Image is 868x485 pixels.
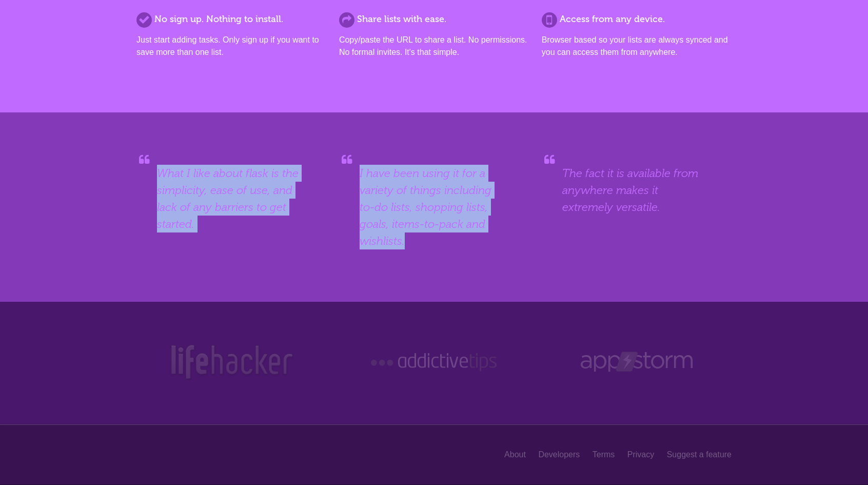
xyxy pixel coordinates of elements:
[542,12,732,26] h2: Access from any device.
[562,165,711,216] blockquote: The fact it is available from anywhere makes it extremely versatile.
[360,165,508,249] blockquote: I have been using it for a variety of things including to-do lists, shopping lists, goals, items-...
[157,165,306,232] blockquote: What I like about flask is the simplicity, ease of use, and lack of any barriers to get started.
[581,343,693,381] img: Web Appstorm
[593,445,615,464] a: Terms
[339,34,529,59] p: Copy/paste the URL to share a list. No permissions. No formal invites. It's that simple.
[504,445,526,464] a: About
[136,12,326,26] h2: No sign up. Nothing to install.
[542,34,732,59] p: Browser based so your lists are always synced and you can access them from anywhere.
[136,34,326,59] p: Just start adding tasks. Only sign up if you want to save more than one list.
[168,343,294,381] img: Lifehacker
[627,445,654,464] a: Privacy
[538,445,580,464] a: Developers
[339,12,529,26] h2: Share lists with ease.
[667,445,732,464] a: Suggest a feature
[368,343,499,381] img: Addictive Tips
